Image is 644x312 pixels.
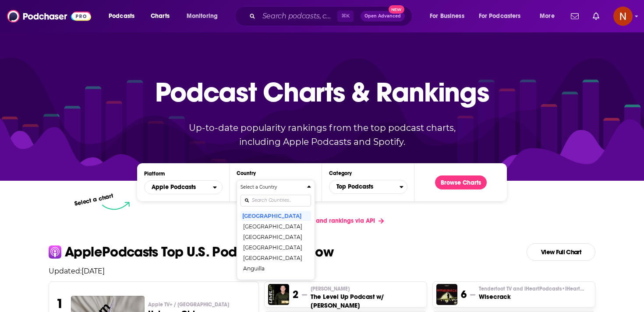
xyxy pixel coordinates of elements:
[241,252,311,263] button: [GEOGRAPHIC_DATA]
[479,285,584,292] span: Tenderfoot TV and iHeartPodcasts
[102,202,130,210] img: select arrow
[329,179,400,194] span: Top Podcasts
[311,292,423,310] h3: The Level Up Podcast w/ [PERSON_NAME]
[237,180,315,280] button: Countries
[144,180,223,194] button: open menu
[7,8,91,25] img: Podchaser - Follow, Share and Rate Podcasts
[155,63,489,120] p: Podcast Charts & Rankings
[187,10,218,22] span: Monitoring
[430,10,464,22] span: For Business
[311,285,350,292] span: [PERSON_NAME]
[337,11,354,22] span: ⌘ K
[145,9,175,23] a: Charts
[259,9,337,23] input: Search podcasts, credits, & more...
[436,284,457,305] img: Wisecrack
[148,301,252,308] p: Apple TV+ / Seven Hills
[42,267,602,275] p: Updated: [DATE]
[479,285,584,301] a: Tenderfoot TV and iHeartPodcasts•iHeartRadioWisecrack
[567,9,582,24] a: Show notifications dropdown
[144,180,223,194] h2: Platforms
[364,14,401,18] span: Open Advanced
[435,175,487,189] button: Browse Charts
[49,245,61,258] img: apple Icon
[180,9,229,23] button: open menu
[65,245,333,259] p: Apple Podcasts Top U.S. Podcasts Right Now
[109,10,134,22] span: Podcasts
[329,180,407,194] button: Categories
[479,10,521,22] span: For Podcasters
[241,221,311,231] button: [GEOGRAPHIC_DATA]
[293,288,298,301] h3: 2
[479,285,584,292] p: Tenderfoot TV and iHeartPodcasts • iHeartRadio
[241,263,311,273] button: Anguilla
[479,292,584,301] h3: Wisecrack
[389,5,404,14] span: New
[171,121,473,149] p: Up-to-date popularity rankings from the top podcast charts, including Apple Podcasts and Spotify.
[613,7,633,26] img: User Profile
[241,195,311,207] input: Search Countries...
[613,7,633,26] button: Show profile menu
[589,9,603,24] a: Show notifications dropdown
[562,286,594,292] span: • iHeartRadio
[461,288,467,301] h3: 6
[148,301,229,308] span: Apple TV+ / [GEOGRAPHIC_DATA]
[540,10,555,22] span: More
[268,284,289,305] img: The Level Up Podcast w/ Paul Alex
[473,9,534,23] button: open menu
[361,11,405,21] button: Open AdvancedNew
[424,9,475,23] button: open menu
[613,7,633,26] span: Logged in as AdelNBM
[74,192,114,207] p: Select a chart
[241,242,311,252] button: [GEOGRAPHIC_DATA]
[151,10,170,22] span: Charts
[103,9,146,23] button: open menu
[311,285,423,292] p: Paul Alex Espinoza
[243,6,421,26] div: Search podcasts, credits, & more...
[56,296,64,312] h3: 1
[152,184,196,190] span: Apple Podcasts
[241,273,311,284] button: [GEOGRAPHIC_DATA]
[253,210,391,231] a: Get podcast charts and rankings via API
[241,210,311,221] button: [GEOGRAPHIC_DATA]
[527,243,595,261] a: View Full Chart
[311,285,423,310] a: [PERSON_NAME]The Level Up Podcast w/ [PERSON_NAME]
[260,217,375,224] span: Get podcast charts and rankings via API
[241,185,304,189] h4: Select a Country
[534,9,566,23] button: open menu
[241,231,311,242] button: [GEOGRAPHIC_DATA]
